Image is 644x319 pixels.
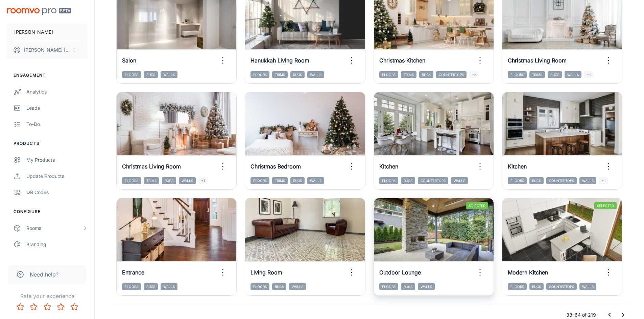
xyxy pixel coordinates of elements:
[307,177,324,184] span: Walls
[508,177,527,184] span: Floors
[26,241,88,248] div: Branding
[451,177,468,184] span: Walls
[24,46,71,54] p: [PERSON_NAME] [PERSON_NAME]
[379,268,421,276] h6: Outdoor Lounge
[272,283,286,290] span: Rugs
[251,162,301,170] h6: Christmas Bedroom
[508,56,567,64] h6: Christmas Living Room
[508,283,527,290] span: Floors
[5,292,89,300] p: Rate your experience
[529,283,544,290] span: Rugs
[122,56,136,64] h6: Salon
[466,202,488,209] span: Selected
[401,283,415,290] span: Rugs
[144,283,158,290] span: Rugs
[565,71,581,78] span: Walls
[584,71,593,78] span: +1
[7,23,88,41] button: [PERSON_NAME]
[529,177,544,184] span: Rugs
[508,71,527,78] span: Floors
[379,56,425,64] h6: Christmas Kitchen
[14,28,53,36] p: [PERSON_NAME]
[26,257,88,264] div: Texts
[162,177,176,184] span: Rugs
[144,177,159,184] span: Trims
[401,177,415,184] span: Rugs
[14,300,27,314] button: Rate 1 star
[198,177,208,184] span: +1
[529,71,545,78] span: Trims
[26,104,88,112] div: Leads
[122,283,141,290] span: Floors
[26,189,88,196] div: QR Codes
[599,177,608,184] span: +1
[289,283,306,290] span: Walls
[27,300,41,314] button: Rate 2 star
[579,283,596,290] span: Walls
[594,202,617,209] span: Selected
[379,71,398,78] span: Floors
[419,71,433,78] span: Rugs
[26,172,88,180] div: Update Products
[579,177,596,184] span: Walls
[290,71,305,78] span: Rugs
[290,177,305,184] span: Rugs
[54,300,68,314] button: Rate 4 star
[548,71,562,78] span: Rugs
[418,283,435,290] span: Walls
[26,224,82,232] div: Rooms
[68,300,81,314] button: Rate 5 star
[251,283,269,290] span: Floors
[379,162,398,170] h6: Kitchen
[251,268,282,276] h6: Living Room
[418,177,448,184] span: Countertops
[30,270,58,278] span: Need help?
[251,71,269,78] span: Floors
[122,177,141,184] span: Floors
[401,71,416,78] span: Trims
[546,283,577,290] span: Countertops
[251,56,309,64] h6: Hanukkah Living Room
[546,177,577,184] span: Countertops
[379,177,398,184] span: Floors
[26,88,88,96] div: Analytics
[566,311,596,319] p: 33–64 of 219
[26,156,88,164] div: My Products
[122,268,144,276] h6: Entrance
[41,300,54,314] button: Rate 3 star
[508,162,527,170] h6: Kitchen
[26,121,88,128] div: To-do
[272,71,288,78] span: Trims
[179,177,196,184] span: Walls
[508,268,548,276] h6: Modern Kitchen
[436,71,467,78] span: Countertops
[7,41,88,59] button: [PERSON_NAME] [PERSON_NAME]
[144,71,158,78] span: Rugs
[161,71,177,78] span: Walls
[379,283,398,290] span: Floors
[161,283,177,290] span: Walls
[307,71,324,78] span: Walls
[7,8,71,15] img: Roomvo PRO Beta
[251,177,269,184] span: Floors
[272,177,288,184] span: Trims
[122,162,181,170] h6: Christmas Living Room
[122,71,141,78] span: Floors
[469,71,479,78] span: +3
